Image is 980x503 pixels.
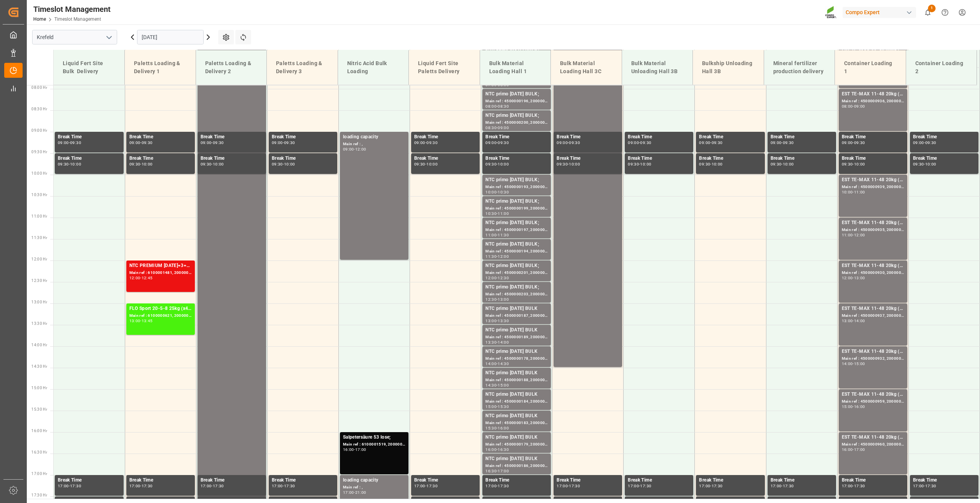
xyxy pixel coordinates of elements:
[498,141,509,144] div: 09:30
[33,16,46,22] a: Home
[486,56,545,79] div: Bulk Material Loading Hall 1
[354,448,355,451] div: -
[557,141,568,144] div: 09:00
[710,162,711,166] div: -
[853,362,854,365] div: -
[129,133,192,141] div: Break Time
[569,162,580,166] div: 10:00
[31,85,47,90] span: 08:00 Hr
[498,126,509,129] div: 09:00
[343,477,405,484] div: loading capacity
[485,255,497,258] div: 11:30
[842,319,853,323] div: 13:00
[485,233,497,237] div: 11:00
[498,469,509,473] div: 17:00
[201,477,263,484] div: Break Time
[142,276,153,280] div: 12:45
[498,212,509,215] div: 11:00
[771,162,782,166] div: 09:30
[343,141,405,147] div: Main ref : ,
[854,276,865,280] div: 13:00
[31,343,47,347] span: 14:00 Hr
[485,141,497,144] div: 09:00
[140,141,141,144] div: -
[497,426,498,430] div: -
[140,484,141,488] div: -
[913,477,975,484] div: Break Time
[497,233,498,237] div: -
[129,313,192,319] div: Main ref : 6100000621, 2000000709;
[273,56,332,79] div: Paletts Loading & Delivery 3
[710,141,711,144] div: -
[639,162,640,166] div: -
[485,405,497,408] div: 15:00
[699,162,710,166] div: 09:30
[58,141,69,144] div: 09:00
[31,300,47,304] span: 13:00 Hr
[854,105,865,108] div: 09:00
[485,362,497,365] div: 14:00
[272,133,334,141] div: Break Time
[842,405,853,408] div: 15:00
[699,133,761,141] div: Break Time
[485,298,497,301] div: 12:30
[771,133,833,141] div: Break Time
[485,469,497,473] div: 16:30
[485,441,548,448] div: Main ref : 4500000179, 2000000017
[628,155,690,162] div: Break Time
[842,391,904,398] div: EST TE-MAX 11-48 20kg (x45) ES, PT MTO
[60,56,118,79] div: Liquid Fert Site Bulk Delivery
[497,319,498,323] div: -
[211,141,212,144] div: -
[485,305,548,313] div: NTC primo [DATE] BULK
[69,141,70,144] div: -
[628,162,639,166] div: 09:30
[699,155,761,162] div: Break Time
[485,319,497,323] div: 13:00
[31,150,47,154] span: 09:30 Hr
[426,141,438,144] div: 09:30
[31,214,47,218] span: 11:00 Hr
[485,369,548,377] div: NTC primo [DATE] BULK
[557,133,619,141] div: Break Time
[70,162,81,166] div: 10:00
[58,477,121,484] div: Break Time
[497,276,498,280] div: -
[699,477,761,484] div: Break Time
[129,319,140,323] div: 13:00
[201,133,263,141] div: Break Time
[924,162,925,166] div: -
[129,141,140,144] div: 09:00
[485,463,548,469] div: Main ref : 4500000186, 2000000017
[355,448,366,451] div: 17:00
[853,448,854,451] div: -
[936,4,954,21] button: Help Center
[781,162,782,166] div: -
[142,484,153,488] div: 17:30
[414,133,477,141] div: Break Time
[842,133,904,141] div: Break Time
[58,133,121,141] div: Break Time
[557,162,568,166] div: 09:30
[485,262,548,270] div: NTC primo [DATE] BULK;
[485,348,548,356] div: NTC primo [DATE] BULK
[853,319,854,323] div: -
[485,313,548,319] div: Main ref : 4500000187, 2000000017
[497,126,498,129] div: -
[131,56,189,79] div: Paletts Loading & Delivery 1
[485,219,548,227] div: NTC primo [DATE] BULK;
[854,362,865,365] div: 15:00
[497,190,498,194] div: -
[497,405,498,408] div: -
[842,105,853,108] div: 08:00
[211,162,212,166] div: -
[202,56,261,79] div: Paletts Loading & Delivery 2
[32,30,117,44] input: Type to search/select
[498,233,509,237] div: 11:30
[842,227,904,233] div: Main ref : 4500000935, 2000000976;
[485,434,548,441] div: NTC primo [DATE] BULK
[485,241,548,248] div: NTC primo [DATE] BULK;
[913,141,924,144] div: 09:00
[842,190,853,194] div: 10:00
[485,198,548,205] div: NTC primo [DATE] BULK;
